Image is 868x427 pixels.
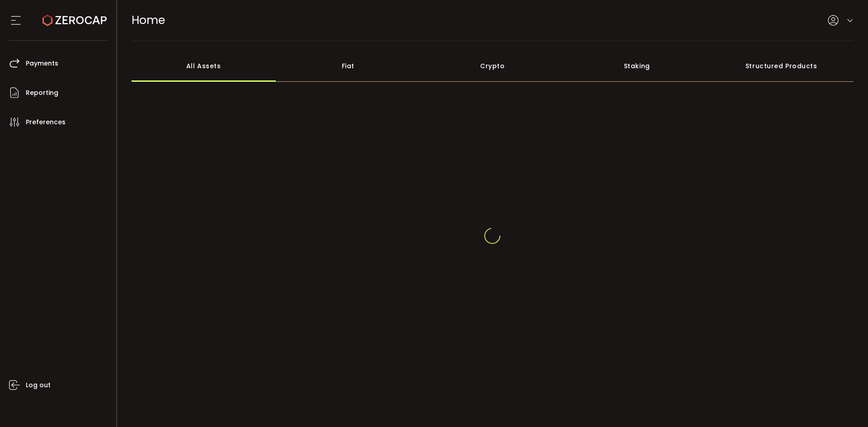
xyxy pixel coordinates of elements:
div: All Assets [132,50,276,82]
div: Fiat [276,50,420,82]
span: Home [132,12,165,28]
div: Crypto [420,50,565,82]
span: Log out [26,379,51,392]
div: Structured Products [709,50,854,82]
span: Payments [26,57,58,70]
div: Staking [565,50,709,82]
span: Reporting [26,86,58,99]
span: Preferences [26,116,66,129]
